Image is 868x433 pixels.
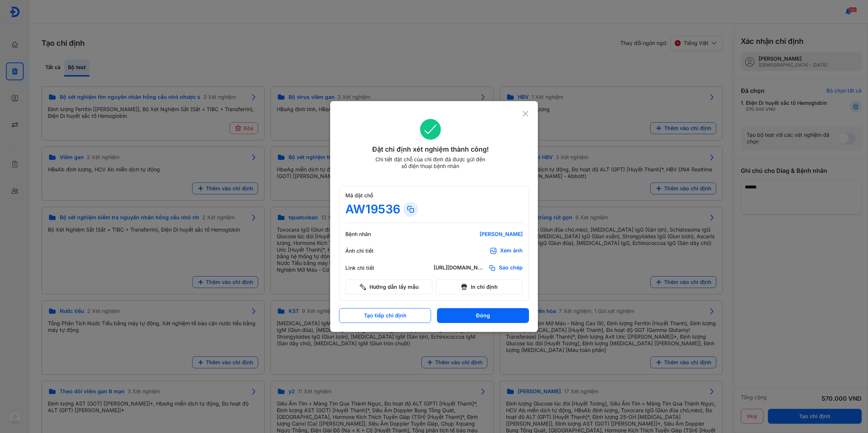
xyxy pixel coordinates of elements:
span: Sao chép [499,264,523,272]
button: Hướng dẫn lấy mẫu [345,279,433,294]
div: [PERSON_NAME] [434,231,523,237]
div: Chi tiết đặt chỗ của chỉ định đã được gửi đến số điện thoại bệnh nhân [372,156,489,169]
div: Ảnh chi tiết [345,248,390,254]
div: Bệnh nhân [345,231,390,237]
div: Xem ảnh [500,247,523,255]
div: Link chi tiết [345,265,390,271]
button: Đóng [437,308,529,323]
button: Tạo tiếp chỉ định [339,308,431,323]
div: AW19536 [345,202,400,217]
button: In chỉ định [435,279,523,294]
div: Đặt chỉ định xét nghiệm thành công! [339,144,522,155]
div: Mã đặt chỗ [345,192,523,199]
div: [URL][DOMAIN_NAME] [434,264,486,272]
